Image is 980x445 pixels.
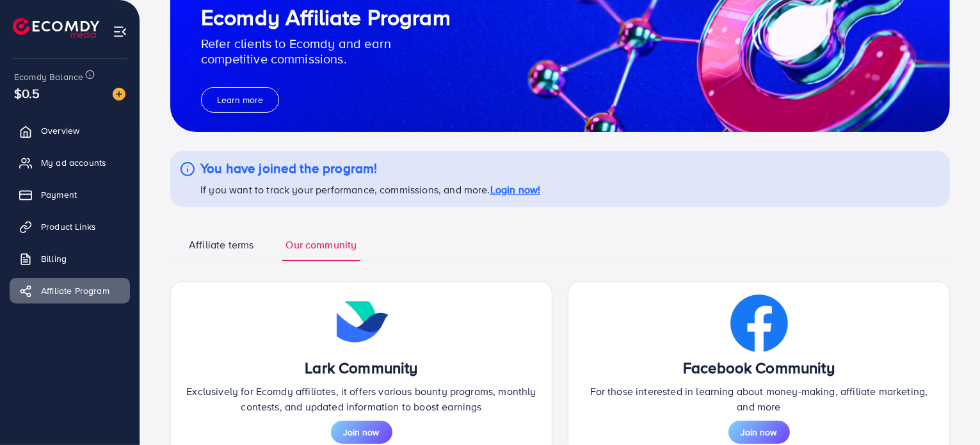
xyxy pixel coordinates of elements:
[201,51,451,67] p: competitive commissions.
[184,384,539,414] p: Exclusively for Ecomdy affiliates, it offers various bounty programs, monthly contests, and updat...
[331,421,392,444] button: Join now
[282,238,360,261] a: Our community
[490,182,541,197] a: Login now!
[186,238,257,261] a: Affiliate terms
[730,295,788,352] img: icon contact
[200,182,540,197] p: If you want to track your performance, commissions, and more.
[113,24,127,39] img: menu
[41,220,96,233] span: Product Links
[741,426,777,439] span: Join now
[201,87,279,113] button: Learn more
[201,36,451,51] p: Refer clients to Ecomdy and earn
[113,88,125,101] img: image
[581,384,936,414] p: For those interested in learning about money-making, affiliate marketing, and more
[10,278,130,303] a: Affiliate Program
[10,246,130,271] a: Billing
[926,387,970,435] iframe: Chat
[13,18,99,38] img: logo
[41,188,77,201] span: Payment
[305,359,417,377] h3: Lark Community
[10,118,130,143] a: Overview
[14,70,83,83] span: Ecomdy Balance
[41,284,109,297] span: Affiliate Program
[10,150,130,175] a: My ad accounts
[14,84,40,102] span: $0.5
[344,426,380,439] span: Join now
[201,4,451,31] h1: Ecomdy Affiliate Program
[10,214,130,239] a: Product Links
[41,156,106,169] span: My ad accounts
[728,421,790,444] button: Join now
[200,161,540,177] h4: You have joined the program!
[683,359,835,377] h3: Facebook Community
[41,124,79,137] span: Overview
[41,252,67,265] span: Billing
[333,295,390,352] img: icon contact
[10,182,130,207] a: Payment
